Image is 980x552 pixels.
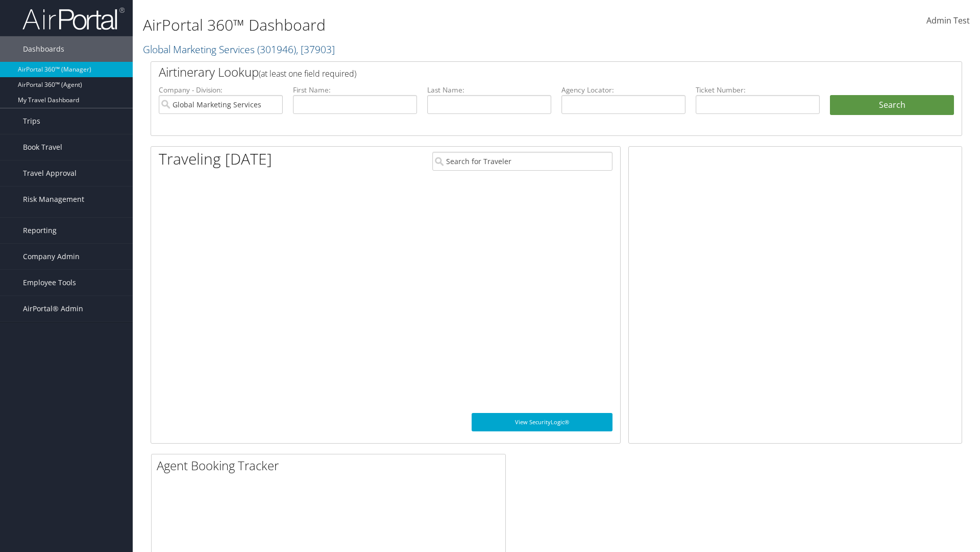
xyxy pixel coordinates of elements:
span: Employee Tools [23,270,76,295]
label: Ticket Number: [696,85,820,95]
span: Book Travel [23,134,62,160]
label: First Name: [293,85,417,95]
span: , [ 37903 ] [296,42,335,56]
span: Travel Approval [23,160,77,186]
label: Agency Locator: [561,85,685,95]
span: Trips [23,108,40,134]
button: Search [830,95,954,116]
span: AirPortal® Admin [23,296,83,321]
span: ( 301946 ) [257,42,296,56]
a: View SecurityLogic® [472,413,612,431]
span: Admin Test [926,15,970,26]
input: Search for Traveler [432,152,612,171]
h2: Airtinerary Lookup [159,63,887,81]
a: Admin Test [926,5,970,37]
span: Dashboards [23,36,64,62]
label: Company - Division: [159,85,283,95]
h2: Agent Booking Tracker [157,457,505,474]
h1: AirPortal 360™ Dashboard [143,14,694,36]
span: Risk Management [23,187,84,212]
h1: Traveling [DATE] [159,148,272,170]
span: Company Admin [23,244,80,269]
img: airportal-logo.png [22,7,125,31]
label: Last Name: [427,85,551,95]
span: Reporting [23,218,57,243]
a: Global Marketing Services [143,42,335,56]
span: (at least one field required) [259,68,356,79]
